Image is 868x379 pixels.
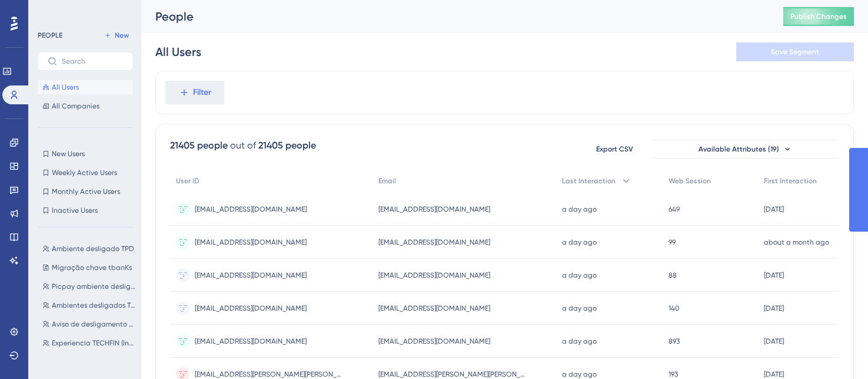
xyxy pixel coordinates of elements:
span: [EMAIL_ADDRESS][DOMAIN_NAME] [378,304,490,313]
button: New [100,28,133,42]
button: Monthly Active Users [38,184,133,199]
div: All Users [155,44,201,60]
button: Tecnologia TECHFIN (Interno) [38,355,140,369]
span: 140 [669,304,680,313]
time: [DATE] [764,304,784,312]
button: Ambientes desligados TPX [38,298,140,312]
span: [EMAIL_ADDRESS][DOMAIN_NAME] [378,238,490,247]
time: a day ago [562,205,597,213]
button: Experiencia TECHFIN (Interno) [38,336,140,350]
span: [EMAIL_ADDRESS][PERSON_NAME][PERSON_NAME][DOMAIN_NAME] [195,370,342,379]
iframe: UserGuiding AI Assistant Launcher [819,332,854,368]
span: 649 [669,205,680,214]
time: a day ago [562,271,597,279]
input: Search [62,57,123,65]
div: 21405 people [258,139,316,153]
span: Web Session [669,176,711,186]
span: Save Segment [771,47,819,57]
time: a day ago [562,304,597,312]
span: New Users [52,149,85,159]
span: Ambientes desligados TPX [52,301,135,310]
button: All Users [38,80,133,94]
span: [EMAIL_ADDRESS][DOMAIN_NAME] [195,271,307,280]
time: [DATE] [764,271,784,279]
span: [EMAIL_ADDRESS][PERSON_NAME][PERSON_NAME][DOMAIN_NAME] [378,370,526,379]
span: [EMAIL_ADDRESS][DOMAIN_NAME] [195,304,307,313]
button: Aviso de desligamento TPX [38,317,140,331]
time: a day ago [562,238,597,246]
span: [EMAIL_ADDRESS][DOMAIN_NAME] [378,337,490,346]
div: out of [230,139,256,153]
span: Inactive Users [52,206,98,215]
button: Inactive Users [38,203,133,217]
span: Monthly Active Users [52,187,120,196]
button: Save Segment [736,42,854,61]
button: Export CSV [585,140,644,159]
span: Available Attributes (19) [699,144,779,154]
span: First Interaction [764,176,817,186]
span: Experiencia TECHFIN (Interno) [52,338,135,348]
span: Weekly Active Users [52,168,117,177]
span: Tecnologia TECHFIN (Interno) [52,357,135,367]
button: Picpay ambiente desligado [38,279,140,294]
span: Migração chave tbanKs [52,263,132,272]
time: [DATE] [764,370,784,378]
span: [EMAIL_ADDRESS][DOMAIN_NAME] [378,205,490,214]
button: Publish Changes [783,7,854,26]
button: Migração chave tbanKs [38,261,140,275]
div: 21405 people [170,139,228,153]
span: Last Interaction [562,176,616,186]
button: All Companies [38,99,133,113]
button: New Users [38,147,133,161]
div: PEOPLE [38,31,62,40]
time: [DATE] [764,205,784,213]
time: about a month ago [764,238,829,246]
span: New [115,31,129,40]
span: 99 [669,238,676,247]
span: All Users [52,83,79,92]
time: a day ago [562,370,597,378]
span: User ID [176,176,199,186]
button: Weekly Active Users [38,166,133,180]
span: All Companies [52,101,99,111]
span: [EMAIL_ADDRESS][DOMAIN_NAME] [195,337,307,346]
span: Email [378,176,396,186]
span: 893 [669,337,680,346]
span: Export CSV [596,144,633,154]
time: a day ago [562,337,597,345]
button: Available Attributes (19) [651,140,839,159]
span: [EMAIL_ADDRESS][DOMAIN_NAME] [195,205,307,214]
span: Ambiente desligado TPD [52,244,134,253]
span: 193 [669,370,678,379]
time: [DATE] [764,337,784,345]
span: Picpay ambiente desligado [52,282,135,291]
span: Aviso de desligamento TPX [52,319,135,329]
button: Ambiente desligado TPD [38,242,140,256]
button: Filter [165,81,224,104]
span: [EMAIL_ADDRESS][DOMAIN_NAME] [378,271,490,280]
span: Filter [193,85,211,100]
span: [EMAIL_ADDRESS][DOMAIN_NAME] [195,238,307,247]
div: People [155,8,754,25]
span: 88 [669,271,677,280]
